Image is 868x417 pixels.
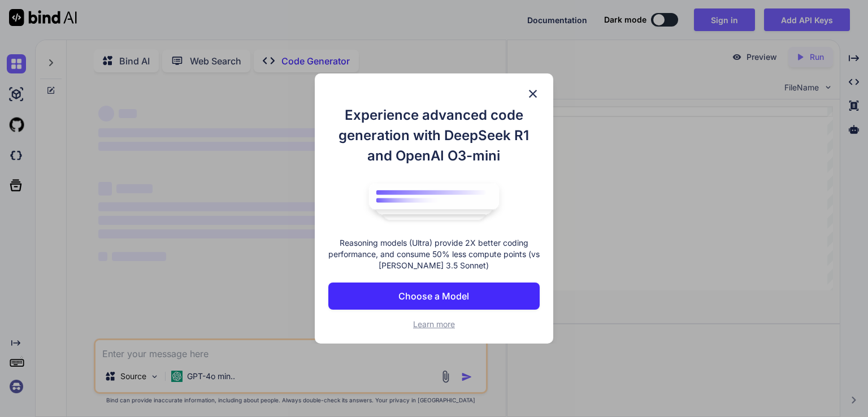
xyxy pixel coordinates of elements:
p: Choose a Model [398,289,469,303]
p: Reasoning models (Ultra) provide 2X better coding performance, and consume 50% less compute point... [328,237,540,271]
h1: Experience advanced code generation with DeepSeek R1 and OpenAI O3-mini [328,105,540,166]
button: Choose a Model [328,283,540,310]
img: bind logo [361,177,507,226]
span: Learn more [413,319,455,329]
img: close [526,87,540,101]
